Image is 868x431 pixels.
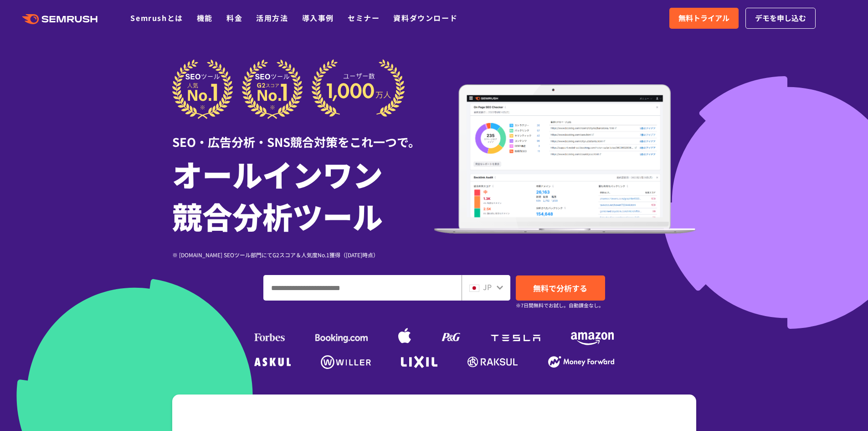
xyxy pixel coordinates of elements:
[516,275,605,301] a: 無料で分析する
[130,12,183,23] a: Semrushとは
[264,275,461,300] input: ドメイン、キーワードまたはURLを入力してください
[678,12,729,24] span: 無料トライアル
[516,301,604,310] small: ※7日間無料でお試し。自動課金なし。
[172,119,434,151] div: SEO・広告分析・SNS競合対策をこれ一つで。
[755,12,806,24] span: デモを申し込む
[533,282,587,294] span: 無料で分析する
[226,12,242,23] a: 料金
[302,12,334,23] a: 導入事例
[669,8,739,29] a: 無料トライアル
[745,8,816,29] a: デモを申し込む
[172,153,434,237] h1: オールインワン 競合分析ツール
[256,12,288,23] a: 活用方法
[172,250,434,259] div: ※ [DOMAIN_NAME] SEOツール部門にてG2スコア＆人気度No.1獲得（[DATE]時点）
[348,12,380,23] a: セミナー
[393,12,457,23] a: 資料ダウンロード
[197,12,213,23] a: 機能
[483,281,492,292] span: JP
